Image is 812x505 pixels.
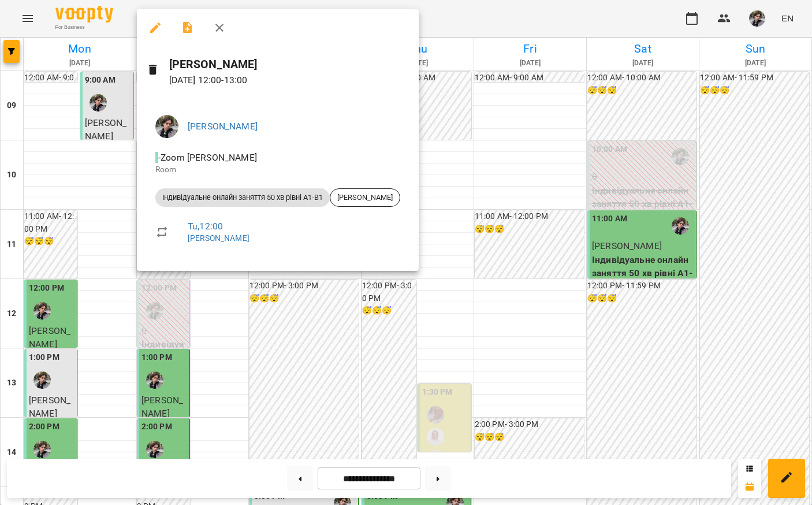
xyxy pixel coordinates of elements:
[169,55,409,73] h6: [PERSON_NAME]
[155,192,330,203] span: Індивідуальне онлайн заняття 50 хв рівні А1-В1
[169,73,409,87] p: [DATE] 12:00 - 13:00
[155,164,400,176] p: Room
[155,152,259,163] span: - Zoom [PERSON_NAME]
[330,192,400,203] span: [PERSON_NAME]
[188,221,223,232] a: Tu , 12:00
[188,121,258,132] a: [PERSON_NAME]
[330,188,400,207] div: [PERSON_NAME]
[188,233,249,243] a: [PERSON_NAME]
[155,115,178,138] img: 3324ceff06b5eb3c0dd68960b867f42f.jpeg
